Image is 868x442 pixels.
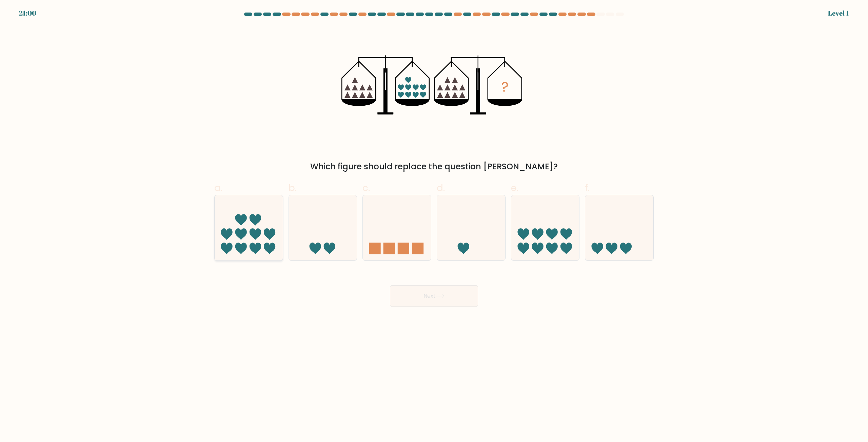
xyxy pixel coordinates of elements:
[501,78,509,97] tspan: ?
[289,181,297,194] span: b.
[19,8,36,18] div: 21:00
[214,181,222,194] span: a.
[511,181,518,194] span: e.
[828,8,849,18] div: Level 1
[362,181,370,194] span: c.
[437,181,445,194] span: d.
[390,285,478,307] button: Next
[585,181,590,194] span: f.
[218,161,650,173] div: Which figure should replace the question [PERSON_NAME]?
